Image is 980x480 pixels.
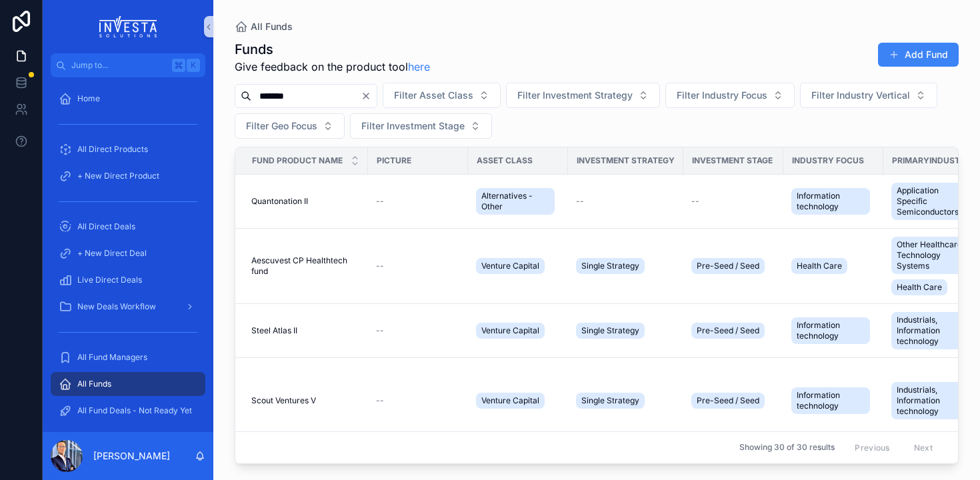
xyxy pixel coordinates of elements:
[891,309,975,352] a: Industrials, Information technology
[93,449,170,463] p: [PERSON_NAME]
[800,83,937,108] button: Select Button
[691,196,699,207] span: --
[691,320,775,341] a: Pre-Seed / Seed
[897,282,942,293] span: Health Care
[77,352,147,363] span: All Fund Managers
[476,255,560,277] a: Venture Capital
[383,83,501,108] button: Select Button
[51,241,205,265] a: + New Direct Deal
[517,89,633,102] span: Filter Investment Strategy
[476,390,560,411] a: Venture Capital
[77,301,156,312] span: New Deals Workflow
[51,345,205,369] a: All Fund Managers
[481,395,539,406] span: Venture Capital
[892,155,971,166] span: PrimaryIndustry
[51,268,205,292] a: Live Direct Deals
[791,385,875,417] a: Information technology
[394,89,473,102] span: Filter Asset Class
[891,180,975,223] a: Application Specific Semiconductors
[891,234,975,298] a: Other Healthcare Technology SystemsHealth Care
[251,395,360,406] a: Scout Ventures V
[797,320,865,341] span: Information technology
[697,325,759,336] span: Pre-Seed / Seed
[576,320,675,341] a: Single Strategy
[251,395,316,406] span: Scout Ventures V
[71,60,167,71] span: Jump to...
[576,196,675,207] a: --
[577,155,675,166] span: Investment Strategy
[792,155,864,166] span: Industry Focus
[377,155,411,166] span: Picture
[691,255,775,277] a: Pre-Seed / Seed
[376,196,460,207] a: --
[506,83,660,108] button: Select Button
[797,191,865,212] span: Information technology
[251,20,293,33] span: All Funds
[51,137,205,161] a: All Direct Products
[376,325,460,336] a: --
[665,83,795,108] button: Select Button
[376,261,460,271] a: --
[77,275,142,285] span: Live Direct Deals
[376,325,384,336] span: --
[697,395,759,406] span: Pre-Seed / Seed
[252,155,343,166] span: Fund Product Name
[51,53,205,77] button: Jump to...K
[791,315,875,347] a: Information technology
[581,261,639,271] span: Single Strategy
[43,77,213,432] div: scrollable content
[476,185,560,217] a: Alternatives - Other
[408,60,430,73] a: here
[477,155,533,166] span: Asset Class
[235,59,430,75] span: Give feedback on the product tool
[739,443,835,453] span: Showing 30 of 30 results
[797,261,842,271] span: Health Care
[77,171,159,181] span: + New Direct Product
[251,196,360,207] a: Quantonation II
[77,248,147,259] span: + New Direct Deal
[476,320,560,341] a: Venture Capital
[51,399,205,423] a: All Fund Deals - Not Ready Yet
[481,325,539,336] span: Venture Capital
[878,43,959,67] button: Add Fund
[99,16,157,37] img: App logo
[376,261,384,271] span: --
[51,372,205,396] a: All Funds
[791,185,875,217] a: Information technology
[350,113,492,139] button: Select Button
[376,395,460,406] a: --
[376,196,384,207] span: --
[77,221,135,232] span: All Direct Deals
[576,255,675,277] a: Single Strategy
[251,325,297,336] span: Steel Atlas II
[188,60,199,71] span: K
[692,155,773,166] span: Investment Stage
[51,295,205,319] a: New Deals Workflow
[235,113,345,139] button: Select Button
[897,185,965,217] span: Application Specific Semiconductors
[361,91,377,101] button: Clear
[51,87,205,111] a: Home
[77,405,192,416] span: All Fund Deals - Not Ready Yet
[251,325,360,336] a: Steel Atlas II
[251,196,308,207] span: Quantonation II
[361,119,465,133] span: Filter Investment Stage
[235,40,430,59] h1: Funds
[77,379,111,389] span: All Funds
[251,255,360,277] a: Aescuvest CP Healthtech fund
[697,261,759,271] span: Pre-Seed / Seed
[481,261,539,271] span: Venture Capital
[235,20,293,33] a: All Funds
[897,315,965,347] span: Industrials, Information technology
[691,390,775,411] a: Pre-Seed / Seed
[897,385,965,417] span: Industrials, Information technology
[481,191,549,212] span: Alternatives - Other
[246,119,317,133] span: Filter Geo Focus
[576,390,675,411] a: Single Strategy
[77,93,100,104] span: Home
[891,379,975,422] a: Industrials, Information technology
[581,325,639,336] span: Single Strategy
[791,255,875,277] a: Health Care
[576,196,584,207] span: --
